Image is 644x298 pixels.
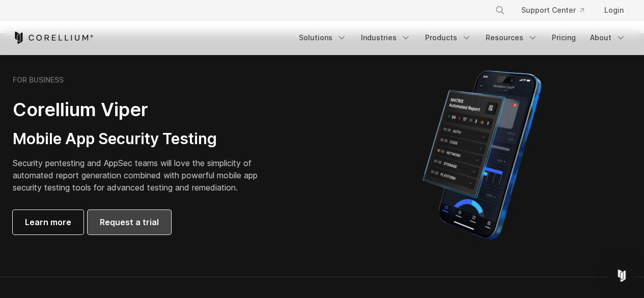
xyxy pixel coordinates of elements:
[419,29,478,47] a: Products
[293,29,353,47] a: Solutions
[584,29,632,47] a: About
[596,1,632,19] a: Login
[355,29,417,47] a: Industries
[25,216,71,228] span: Learn more
[13,98,273,121] h2: Corellium Viper
[13,75,64,85] h6: FOR BUSINESS
[13,32,94,44] a: Corellium Home
[480,29,544,47] a: Resources
[609,263,634,288] div: Open Intercom Messenger
[100,216,159,228] span: Request a trial
[293,29,632,47] div: Navigation Menu
[491,1,509,19] button: Search
[546,29,582,47] a: Pricing
[13,210,83,234] a: Learn more
[405,66,558,244] img: Corellium MATRIX automated report on iPhone showing app vulnerability test results across securit...
[13,129,273,149] h3: Mobile App Security Testing
[513,1,592,19] a: Support Center
[13,157,273,194] p: Security pentesting and AppSec teams will love the simplicity of automated report generation comb...
[88,210,171,234] a: Request a trial
[483,1,632,19] div: Navigation Menu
